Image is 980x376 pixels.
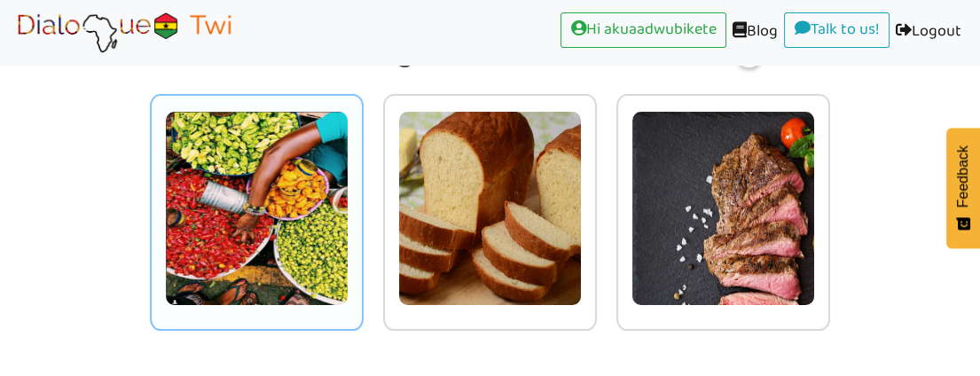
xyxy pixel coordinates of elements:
[12,10,236,54] img: Select Course Page
[631,111,815,306] img: enam.png
[561,12,726,48] a: Hi akuaadwubikete
[398,111,582,306] img: paano.jpg
[726,12,784,52] a: Blog
[955,145,971,208] span: Feedback
[165,111,349,306] img: mako.PNG
[946,128,980,248] button: Feedback - Show survey
[784,12,890,48] a: Talk to us!
[890,12,968,52] a: Logout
